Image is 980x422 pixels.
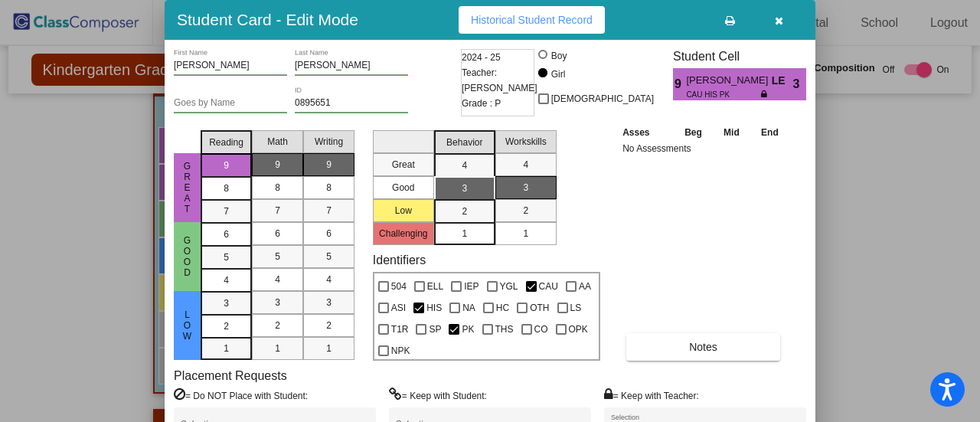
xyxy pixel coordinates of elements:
[673,75,686,93] span: 9
[224,227,229,241] span: 6
[326,342,332,355] span: 1
[427,277,443,296] span: ELL
[462,320,474,339] span: PK
[462,182,467,195] span: 3
[496,299,509,317] span: HC
[523,181,528,195] span: 3
[224,250,229,264] span: 5
[177,10,358,29] h3: Student Card - Edit Mode
[275,227,280,240] span: 6
[224,296,229,310] span: 3
[326,181,332,195] span: 8
[523,227,528,240] span: 1
[391,299,406,317] span: ASI
[523,158,528,172] span: 4
[209,136,243,149] span: Reading
[326,158,332,172] span: 9
[181,235,194,278] span: Good
[462,227,467,240] span: 1
[686,73,771,89] span: [PERSON_NAME]
[275,181,280,195] span: 8
[275,273,280,286] span: 4
[391,342,410,360] span: NPK
[551,90,654,108] span: [DEMOGRAPHIC_DATA]
[275,296,280,309] span: 3
[619,141,789,156] td: No Assessments
[224,319,229,333] span: 2
[224,204,229,218] span: 7
[550,49,567,63] div: Boy
[619,124,674,141] th: Asses
[534,320,548,339] span: CO
[275,158,280,172] span: 9
[446,136,482,149] span: Behavior
[495,320,514,339] span: THS
[373,253,426,267] label: Identifiers
[459,6,605,34] button: Historical Student Record
[326,250,332,263] span: 5
[224,273,229,287] span: 4
[471,14,593,26] span: Historical Student Record
[579,277,591,296] span: AA
[750,124,790,141] th: End
[673,49,806,64] h3: Student Cell
[326,296,332,309] span: 3
[429,320,441,339] span: SP
[391,277,407,296] span: 504
[539,277,558,296] span: CAU
[523,204,528,218] span: 2
[505,135,547,149] span: Workskills
[295,98,408,109] input: Enter ID
[569,320,588,339] span: OPK
[462,159,467,172] span: 4
[181,309,194,342] span: Low
[224,159,229,172] span: 9
[462,204,467,218] span: 2
[181,161,194,214] span: Great
[224,182,229,195] span: 8
[550,67,566,81] div: Girl
[326,204,332,218] span: 7
[462,65,537,96] span: Teacher: [PERSON_NAME]
[315,135,343,149] span: Writing
[500,277,518,296] span: YGL
[793,75,806,93] span: 3
[267,135,288,149] span: Math
[713,124,750,141] th: Mid
[462,299,475,317] span: NA
[174,98,287,109] input: goes by name
[772,73,793,89] span: LE
[275,250,280,263] span: 5
[326,319,332,332] span: 2
[689,341,717,353] span: Notes
[391,320,409,339] span: T1R
[224,342,229,355] span: 1
[174,368,287,383] label: Placement Requests
[674,124,714,141] th: Beg
[275,319,280,332] span: 2
[426,299,442,317] span: HIS
[462,50,501,65] span: 2024 - 25
[174,388,308,403] label: = Do NOT Place with Student:
[326,227,332,240] span: 6
[604,388,699,403] label: = Keep with Teacher:
[626,333,780,361] button: Notes
[462,96,501,111] span: Grade : P
[530,299,549,317] span: OTH
[570,299,582,317] span: LS
[686,89,760,100] span: CAU HIS PK
[389,388,487,403] label: = Keep with Student:
[326,273,332,286] span: 4
[275,342,280,355] span: 1
[275,204,280,218] span: 7
[464,277,479,296] span: IEP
